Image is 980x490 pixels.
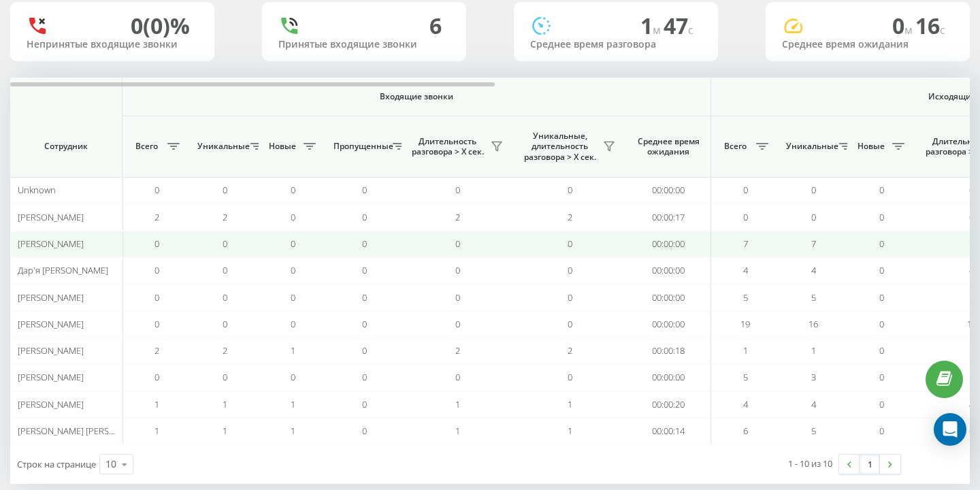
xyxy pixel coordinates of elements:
span: 0 [154,291,159,304]
span: Всего [129,141,163,152]
span: 0 [291,211,295,223]
span: [PERSON_NAME] [18,211,84,223]
span: 1 [743,344,748,357]
span: 0 [879,318,884,330]
span: 0 [362,291,367,304]
div: 0 (0)% [131,13,190,39]
span: 2 [223,344,227,357]
span: 1 [640,11,664,40]
span: Пропущенные [333,141,389,152]
span: 0 [362,238,367,250]
span: 0 [455,184,460,196]
span: 0 [154,184,159,196]
span: 0 [879,371,884,383]
span: Новые [854,141,888,152]
span: 0 [455,318,460,330]
span: [PERSON_NAME] [18,344,84,357]
span: 4 [743,398,748,410]
span: 0 [969,211,974,223]
span: 0 [291,318,295,330]
span: 0 [811,211,816,223]
div: Принятые входящие звонки [278,39,450,50]
span: 5 [743,291,748,304]
span: 4 [743,264,748,276]
span: 0 [154,238,159,250]
span: 0 [969,184,974,196]
span: 4 [811,398,816,410]
span: м [904,22,915,37]
span: 5 [969,291,974,304]
span: 0 [879,344,884,357]
span: c [688,22,693,37]
span: Среднее время ожидания [636,136,700,157]
span: 0 [455,264,460,276]
span: Длительность разговора > Х сек. [408,136,487,157]
div: 1 - 10 из 10 [788,457,832,470]
span: 6 [743,425,748,437]
span: 0 [223,318,227,330]
span: 1 [568,398,572,410]
span: [PERSON_NAME] [18,318,84,330]
span: 0 [879,398,884,410]
span: 0 [291,264,295,276]
span: 0 [362,184,367,196]
span: 0 [154,264,159,276]
span: 0 [879,211,884,223]
td: 00:00:00 [626,257,711,284]
span: 0 [568,318,572,330]
span: 4 [811,264,816,276]
span: 0 [154,371,159,383]
span: 0 [291,291,295,304]
span: Уникальные [786,141,835,152]
span: 0 [743,211,748,223]
span: 0 [223,184,227,196]
span: 4 [969,264,974,276]
span: 0 [743,184,748,196]
span: 2 [455,211,460,223]
td: 00:00:00 [626,311,711,338]
span: 1 [291,398,295,410]
span: 0 [879,238,884,250]
span: 1 [223,425,227,437]
span: 3 [811,371,816,383]
span: Unknown [18,184,56,196]
span: 0 [291,371,295,383]
span: 0 [291,184,295,196]
span: м [653,22,664,37]
span: 7 [811,238,816,250]
span: 0 [892,11,915,40]
span: 1 [291,344,295,357]
span: Входящие звонки [158,91,675,102]
span: 2 [568,344,572,357]
span: 19 [967,318,977,330]
span: 1 [154,425,159,437]
span: 0 [568,184,572,196]
span: [PERSON_NAME] [18,398,84,410]
span: 0 [362,425,367,437]
td: 00:00:14 [626,418,711,444]
span: 0 [362,398,367,410]
div: Open Intercom Messenger [934,413,966,446]
span: 1 [455,425,460,437]
td: 00:00:20 [626,391,711,418]
span: 2 [154,344,159,357]
div: 6 [429,13,442,39]
span: [PERSON_NAME] [18,238,84,250]
span: 0 [568,291,572,304]
td: 00:00:00 [626,177,711,203]
span: 1 [223,398,227,410]
span: 2 [223,211,227,223]
span: 2 [154,211,159,223]
span: 0 [223,371,227,383]
span: c [940,22,945,37]
span: 4 [969,398,974,410]
span: 0 [811,184,816,196]
span: [PERSON_NAME] [PERSON_NAME] [18,425,152,437]
span: 5 [743,371,748,383]
span: 1 [811,344,816,357]
span: Сотрудник [22,141,110,152]
span: Дар'я [PERSON_NAME] [18,264,108,276]
span: 1 [154,398,159,410]
span: 0 [455,291,460,304]
span: 19 [740,318,750,330]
